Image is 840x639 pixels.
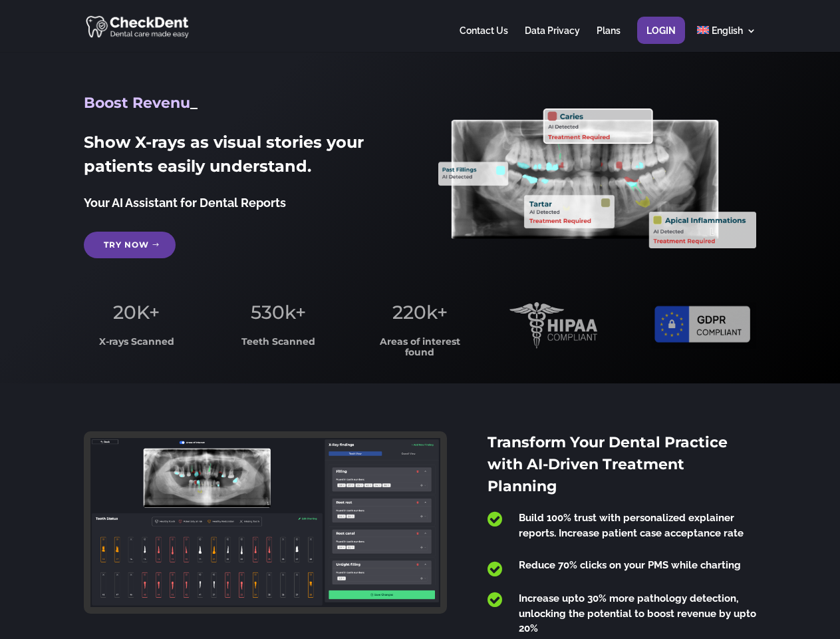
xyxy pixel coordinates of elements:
[438,108,756,248] img: X_Ray_annotated
[84,196,286,210] span: Your AI Assistant for Dental Reports
[712,25,743,36] span: English
[488,591,502,608] span: 
[86,13,190,39] img: CheckDent AI
[519,592,756,634] span: Increase upto 30% more pathology detection, unlocking the potential to boost revenue by upto 20%
[525,26,580,52] a: Data Privacy
[488,560,502,578] span: 
[488,511,502,528] span: 
[597,26,621,52] a: Plans
[368,337,473,364] h3: Areas of interest found
[113,301,160,323] span: 20K+
[646,26,676,52] a: Login
[519,512,744,539] span: Build 100% trust with personalized explainer reports. Increase patient case acceptance rate
[488,433,728,495] span: Transform Your Dental Practice with AI-Driven Treatment Planning
[697,26,756,52] a: English
[460,26,508,52] a: Contact Us
[84,94,190,112] span: Boost Revenu
[251,301,306,323] span: 530k+
[84,232,176,258] a: Try Now
[84,130,401,185] h2: Show X-rays as visual stories your patients easily understand.
[519,559,741,571] span: Reduce 70% clicks on your PMS while charting
[190,94,198,112] span: _
[392,301,448,323] span: 220k+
